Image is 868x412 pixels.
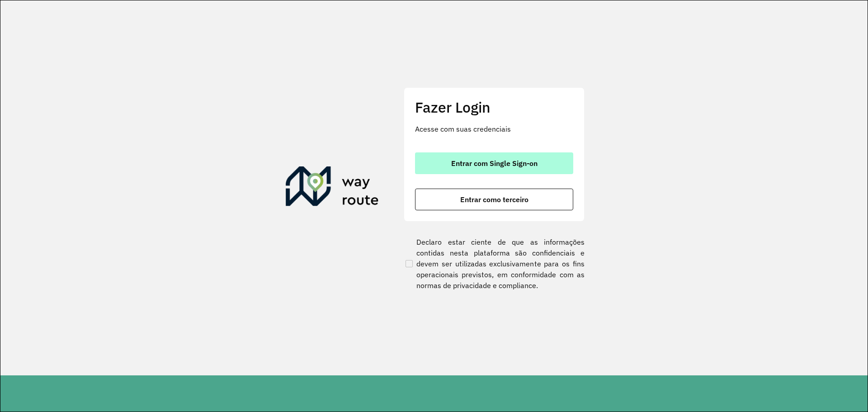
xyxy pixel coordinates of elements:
span: Entrar como terceiro [460,196,528,203]
span: Entrar com Single Sign-on [451,160,538,167]
button: button [415,152,573,174]
p: Acesse com suas credenciais [415,123,573,134]
img: Roteirizador AmbevTech [286,166,379,210]
h2: Fazer Login [415,99,573,116]
button: button [415,189,573,210]
label: Declaro estar ciente de que as informações contidas nesta plataforma são confidenciais e devem se... [404,237,585,291]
